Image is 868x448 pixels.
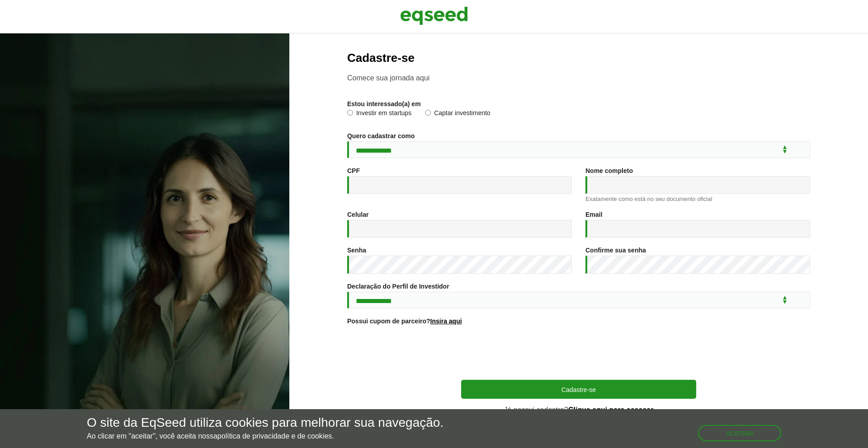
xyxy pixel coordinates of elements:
label: Email [585,211,602,218]
label: Estou interessado(a) em [347,101,421,107]
label: CPF [347,168,360,174]
label: Possui cupom de parceiro? [347,318,462,324]
a: Clique aqui para acessar [568,406,654,414]
p: Já possui cadastro? [461,406,696,414]
iframe: reCAPTCHA [510,336,647,371]
a: política de privacidade e de cookies [217,433,332,440]
label: Celular [347,211,368,218]
label: Captar investimento [425,110,491,119]
label: Confirme sua senha [585,247,646,253]
button: Aceitar [698,425,781,441]
button: Cadastre-se [461,380,696,399]
h2: Cadastre-se [347,51,810,65]
a: Insira aqui [430,318,462,324]
label: Nome completo [585,168,633,174]
label: Declaração do Perfil de Investidor [347,283,449,289]
label: Senha [347,247,366,253]
img: EqSeed Logo [400,5,468,27]
input: Captar investimento [425,110,431,116]
p: Comece sua jornada aqui [347,74,810,82]
label: Investir em startups [347,110,411,119]
input: Investir em startups [347,110,353,116]
label: Quero cadastrar como [347,133,415,139]
p: Ao clicar em "aceitar", você aceita nossa . [87,432,443,440]
h5: O site da EqSeed utiliza cookies para melhorar sua navegação. [87,416,443,430]
div: Exatamente como está no seu documento oficial [585,196,810,202]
